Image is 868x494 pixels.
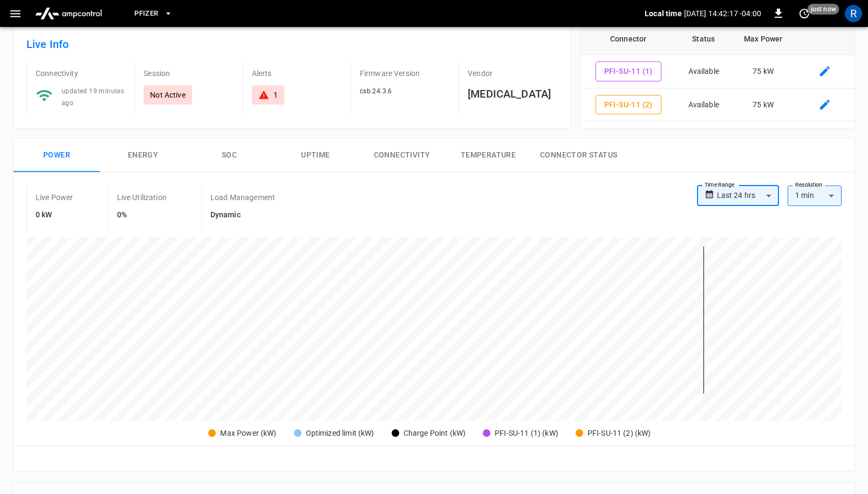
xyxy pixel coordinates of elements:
h6: 0% [117,209,167,221]
h6: [MEDICAL_DATA] [468,85,558,102]
button: set refresh interval [796,5,813,22]
p: Firmware Version [360,68,450,79]
button: PFI-SU-11 (2) [596,95,661,115]
button: Energy [100,138,186,173]
span: updated 19 minutes ago [61,87,124,107]
span: Pfizer [134,8,158,20]
p: Alerts [252,68,342,79]
label: Time Range [705,181,735,189]
td: 75 kW [731,88,795,122]
button: Connectivity [359,138,445,173]
button: Pfizer [130,3,176,24]
th: Connector [580,23,676,55]
button: PFI-SU-11 (1) [596,61,661,81]
span: csb.24.3.6 [360,87,392,95]
div: PFI-SU-11 (1) (kW) [495,428,558,439]
span: just now [808,4,839,15]
div: 1 min [788,186,842,206]
div: profile-icon [845,5,862,22]
button: Temperature [445,138,531,173]
td: Available [676,88,731,122]
h6: 0 kW [36,209,73,221]
button: Uptime [272,138,359,173]
img: ampcontrol.io logo [31,3,106,24]
th: Max Power [731,23,795,55]
p: Load Management [210,192,275,203]
p: Local time [645,8,682,19]
label: Resolution [795,181,822,189]
p: Not Active [150,90,186,100]
th: Status [676,23,731,55]
td: 75 kW [731,55,795,88]
p: Session [143,68,234,79]
button: SOC [186,138,272,173]
button: Power [13,138,100,173]
table: connector table [580,23,855,121]
p: Vendor [468,68,558,79]
div: Max Power (kW) [220,428,276,439]
div: PFI-SU-11 (2) (kW) [587,428,651,439]
p: Live Power [36,192,73,203]
div: 1 [274,90,278,100]
div: Optimized limit (kW) [306,428,374,439]
p: Live Utilization [117,192,167,203]
h6: Live Info [26,36,558,53]
div: Last 24 hrs [717,186,779,206]
h6: Dynamic [210,209,275,221]
button: Connector Status [531,138,626,173]
td: Available [676,55,731,88]
div: Charge Point (kW) [404,428,466,439]
p: Connectivity [36,68,126,79]
p: [DATE] 14:42:17 -04:00 [684,8,761,19]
